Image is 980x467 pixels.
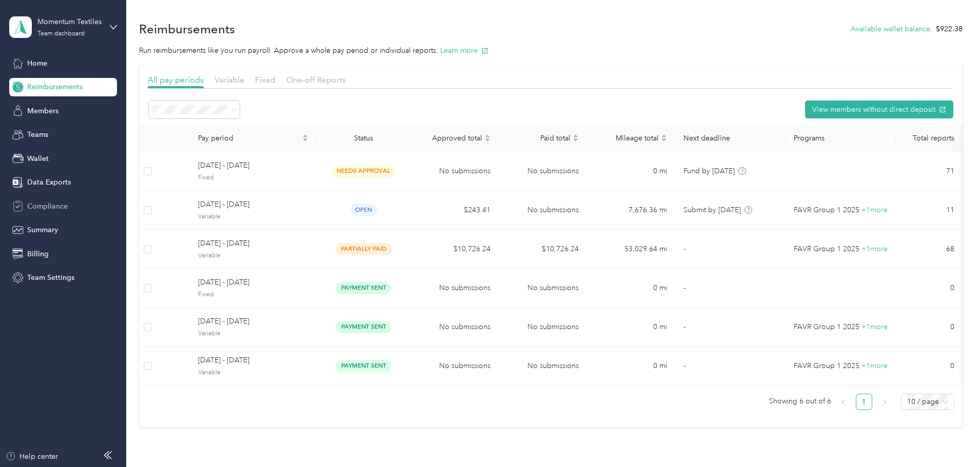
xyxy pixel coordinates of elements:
span: [DATE] - [DATE] [198,238,308,249]
button: View members without direct deposit [805,100,953,118]
span: Compliance [27,201,68,212]
th: Pay period [190,125,317,152]
span: - [683,283,685,292]
span: [DATE] - [DATE] [198,316,308,327]
span: - [683,361,685,370]
span: - [683,322,685,331]
th: Mileage total [587,125,675,152]
button: Available wallet balance [851,24,930,34]
span: [DATE] - [DATE] [198,199,308,210]
span: Teams [27,129,48,140]
span: FAVR Group 1 2025 [794,360,859,372]
td: 0 [896,308,962,347]
td: 53,029.64 mi [587,230,675,269]
td: $10,726.24 [499,230,587,269]
span: Variable [198,368,308,377]
td: No submissions [499,269,587,308]
th: Paid total [499,125,587,152]
span: Variable [198,329,308,338]
td: No submissions [499,191,587,230]
td: 7,676.36 mi [587,191,675,230]
td: - [675,347,786,385]
td: 71 [896,152,962,191]
li: 1 [856,394,872,410]
th: Programs [786,125,896,152]
span: caret-down [302,137,308,143]
button: right [876,394,893,410]
td: 0 [896,269,962,308]
span: + 1 more [861,206,888,214]
span: FAVR Group 1 2025 [794,205,859,216]
span: Fixed [198,290,308,299]
td: No submissions [410,308,499,347]
span: Variable [214,75,244,85]
td: - [675,230,786,269]
td: 0 [896,347,962,385]
td: $243.41 [410,191,499,230]
span: payment sent [336,321,391,333]
li: Previous Page [835,394,852,410]
p: Run reimbursements like you run payroll. Approve a whole pay period or individual reports. [139,45,963,56]
span: payment sent [336,282,391,294]
span: Reimbursements [27,82,83,92]
th: Approved total [410,125,499,152]
span: [DATE] - [DATE] [198,160,308,171]
button: Learn more [440,45,488,56]
span: Fund by [DATE] [683,167,735,175]
td: 0 mi [587,152,675,191]
span: : [930,24,932,34]
span: caret-down [661,137,667,143]
span: payment sent [336,360,391,372]
th: Next deadline [675,125,786,152]
li: Next Page [876,394,893,410]
td: 0 mi [587,308,675,347]
iframe: Everlance-gr Chat Button Frame [923,410,980,467]
span: Home [27,58,47,69]
span: caret-down [573,137,579,143]
td: - [675,308,786,347]
a: 1 [856,394,872,410]
td: No submissions [499,347,587,385]
th: Total reports [896,125,962,152]
span: Pay period [198,134,300,143]
span: Approved total [419,134,482,143]
span: Showing 6 out of 6 [769,394,831,409]
td: No submissions [410,152,499,191]
span: + 1 more [861,245,888,253]
span: $922.38 [936,24,963,34]
span: Wallet [27,153,49,164]
span: caret-up [661,133,667,139]
button: left [835,394,852,410]
span: - [683,245,685,253]
span: needs approval [331,165,396,177]
span: caret-up [484,133,491,139]
td: - [675,269,786,308]
span: 10 / page [907,394,948,410]
span: + 1 more [861,322,888,331]
span: Submit by [DATE] [683,206,741,214]
span: partially paid [336,243,392,255]
td: No submissions [410,347,499,385]
span: Fixed [198,173,308,182]
span: Variable [198,251,308,260]
span: Summary [27,225,58,235]
span: Fixed [255,75,276,85]
span: caret-up [573,133,579,139]
span: Mileage total [595,134,659,143]
h1: Reimbursements [139,24,235,34]
span: One-off Reports [286,75,346,85]
td: No submissions [499,308,587,347]
td: No submissions [499,152,587,191]
span: FAVR Group 1 2025 [794,243,859,255]
td: 68 [896,230,962,269]
span: All pay periods [148,75,204,85]
span: caret-up [302,133,308,139]
span: FAVR Group 1 2025 [794,321,859,333]
td: 11 [896,191,962,230]
span: Billing [27,249,49,259]
span: Members [27,106,58,116]
span: left [840,399,847,405]
span: [DATE] - [DATE] [198,277,308,288]
td: $10,726.24 [410,230,499,269]
span: + 1 more [861,361,888,370]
